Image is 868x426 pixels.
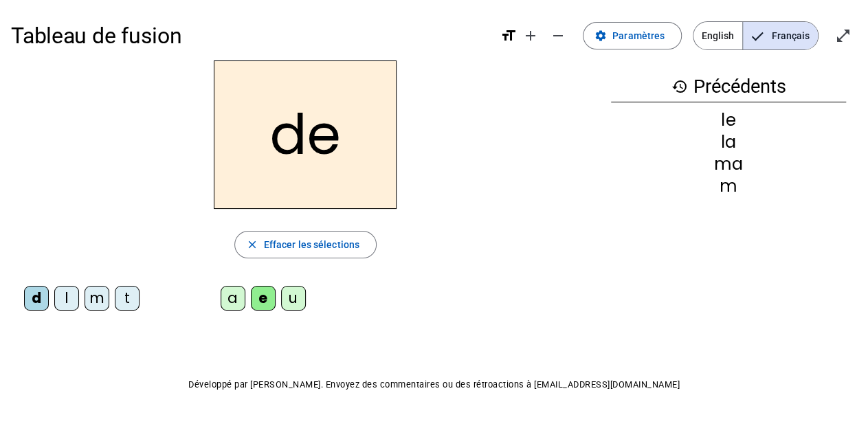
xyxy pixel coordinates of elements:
[54,286,79,311] div: l
[214,60,397,209] h2: de
[550,27,566,44] mat-icon: remove
[517,22,544,49] button: Augmenter la taille de la police
[611,178,846,194] div: m
[11,377,857,393] p: Développé par [PERSON_NAME]. Envoyez des commentaires ou des rétroactions à [EMAIL_ADDRESS][DOMAI...
[24,286,49,311] div: d
[251,286,276,311] div: e
[835,27,852,44] mat-icon: open_in_full
[544,22,572,49] button: Diminuer la taille de la police
[281,286,306,311] div: u
[693,22,742,49] span: English
[246,238,258,251] mat-icon: close
[221,286,245,311] div: a
[830,22,857,49] button: Entrer en plein écran
[611,71,846,102] h3: Précédents
[671,78,687,95] mat-icon: history
[522,27,539,44] mat-icon: add
[85,286,109,311] div: m
[743,22,818,49] span: Français
[234,231,377,258] button: Effacer les sélections
[500,27,517,44] mat-icon: format_size
[611,156,846,172] div: ma
[611,112,846,128] div: le
[693,21,819,50] mat-button-toggle-group: Language selection
[612,27,665,44] span: Paramètres
[594,30,607,42] mat-icon: settings
[611,134,846,150] div: la
[583,22,682,49] button: Paramètres
[115,286,140,311] div: t
[264,236,359,253] span: Effacer les sélections
[11,14,489,58] h1: Tableau de fusion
